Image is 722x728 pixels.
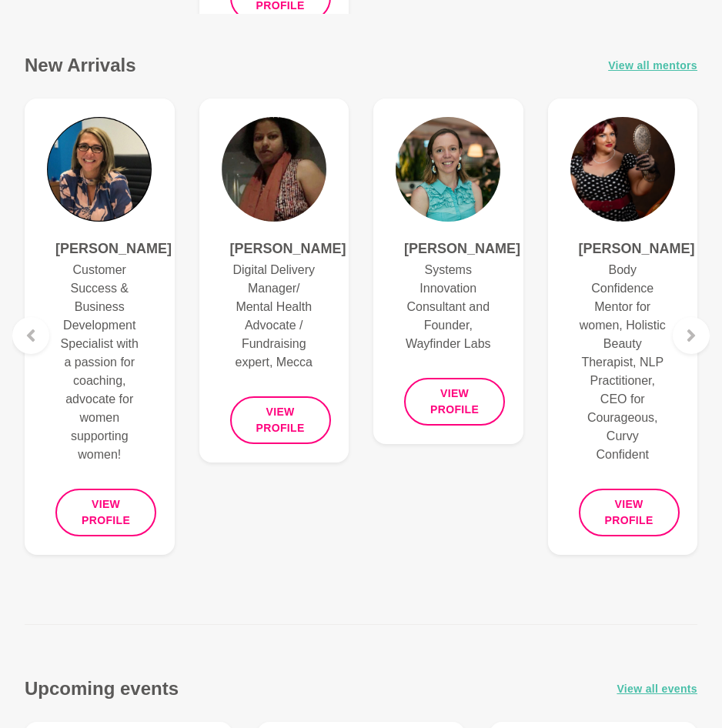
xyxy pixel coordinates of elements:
h4: [PERSON_NAME] [579,240,667,258]
a: Kate Vertsonis[PERSON_NAME]Customer Success & Business Development Specialist with a passion for ... [25,99,175,555]
img: Kate Vertsonis [47,117,152,222]
p: Systems Innovation Consultant and Founder, Wayfinder Labs [404,261,493,353]
h4: [PERSON_NAME] [55,240,144,258]
a: Laura Aston[PERSON_NAME]Systems Innovation Consultant and Founder, Wayfinder LabsView profile [373,99,523,444]
img: Laura Aston [396,117,500,222]
img: Melissa Rodda [570,117,675,222]
p: Body Confidence Mentor for women, Holistic Beauty Therapist, NLP Practitioner, CEO for Courageous... [579,261,667,464]
p: Customer Success & Business Development Specialist with a passion for coaching, advocate for wome... [55,261,144,464]
a: Melissa Rodda[PERSON_NAME]Body Confidence Mentor for women, Holistic Beauty Therapist, NLP Practi... [548,99,698,555]
button: View profile [55,489,156,536]
img: Khushbu Gupta [222,117,326,222]
h3: New Arrivals [25,54,136,77]
h3: Upcoming events [25,677,179,700]
button: View profile [404,378,505,426]
button: View profile [579,489,680,536]
p: Digital Delivery Manager/ Mental Health Advocate / Fundraising expert, Mecca [230,261,319,372]
a: Khushbu Gupta[PERSON_NAME]Digital Delivery Manager/ Mental Health Advocate / Fundraising expert, ... [199,99,349,463]
a: View all events [617,680,697,698]
h4: [PERSON_NAME] [230,240,319,258]
button: View profile [230,396,331,444]
h4: [PERSON_NAME] [404,240,493,258]
a: View all mentors [608,57,697,75]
